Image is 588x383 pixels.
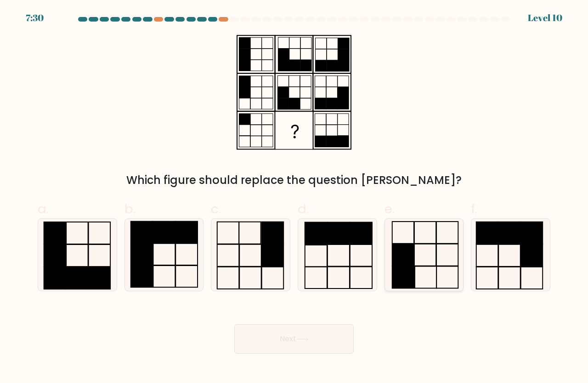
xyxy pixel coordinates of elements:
span: d. [298,200,309,218]
div: Level 10 [528,11,562,25]
div: Which figure should replace the question [PERSON_NAME]? [43,172,545,189]
span: e. [384,200,395,218]
span: a. [38,200,49,218]
div: 7:30 [26,11,44,25]
span: c. [211,200,221,218]
span: f. [471,200,477,218]
button: Next [234,324,354,354]
span: b. [124,200,136,218]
